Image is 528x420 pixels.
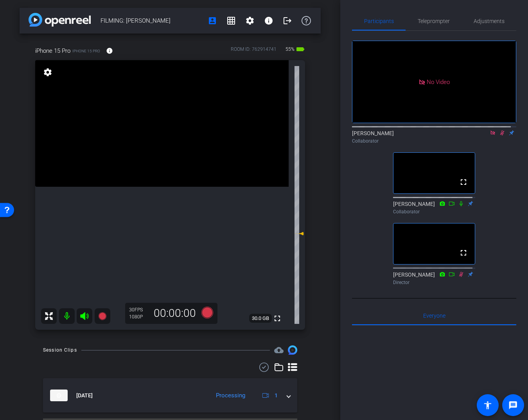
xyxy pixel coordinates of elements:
[483,400,492,410] mat-icon: accessibility
[274,345,284,355] span: Destinations for your clips
[43,346,77,354] div: Session Clips
[418,18,450,24] span: Teleprompter
[427,78,450,85] span: No Video
[129,307,149,313] div: 30
[129,314,149,320] div: 1080P
[295,229,304,238] mat-icon: -6 dB
[393,271,475,286] div: [PERSON_NAME]
[135,307,143,313] span: FPS
[43,378,297,413] mat-expansion-panel-header: thumb-nail[DATE]Processing1
[284,43,296,55] span: 55%
[283,16,292,25] mat-icon: logout
[275,391,278,400] span: 1
[76,391,93,400] span: [DATE]
[423,313,445,318] span: Everyone
[459,177,468,187] mat-icon: fullscreen
[42,68,53,77] mat-icon: settings
[149,307,201,320] div: 00:00:00
[364,18,394,24] span: Participants
[226,16,236,25] mat-icon: grid_on
[35,46,70,55] span: iPhone 15 Pro
[212,391,249,400] div: Processing
[393,208,475,215] div: Collaborator
[231,46,277,57] div: ROOM ID: 762914741
[106,47,113,54] mat-icon: info
[508,400,518,410] mat-icon: message
[50,390,68,401] img: thumb-nail
[72,48,100,54] span: iPhone 15 Pro
[474,18,505,24] span: Adjustments
[274,345,284,355] mat-icon: cloud_upload
[352,138,516,145] div: Collaborator
[393,200,475,215] div: [PERSON_NAME]
[264,16,273,25] mat-icon: info
[29,13,91,27] img: app-logo
[296,45,305,54] mat-icon: battery_std
[273,314,282,323] mat-icon: fullscreen
[245,16,255,25] mat-icon: settings
[101,13,203,29] span: FILMING: [PERSON_NAME]
[208,16,217,25] mat-icon: account_box
[393,279,475,286] div: Director
[352,129,516,145] div: [PERSON_NAME]
[459,248,468,257] mat-icon: fullscreen
[288,345,297,355] img: Session clips
[249,314,272,323] span: 30.0 GB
